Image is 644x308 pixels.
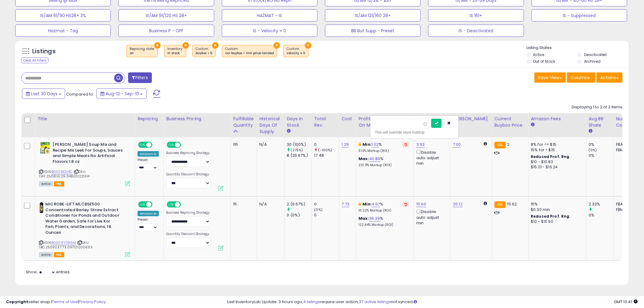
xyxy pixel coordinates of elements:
div: 15% [531,201,582,207]
div: 2.33% [589,201,614,207]
div: % [359,201,409,213]
img: 412epcpJkyL._SL40_.jpg [39,201,44,214]
span: Custom: [287,47,305,56]
div: 17.48 [314,153,339,158]
small: FBA [495,142,506,149]
span: OFF [152,202,161,207]
button: BB But Supp - Preset [325,25,421,37]
div: Repricing [138,116,161,122]
p: 122.64% Markup (ROI) [359,223,409,227]
div: 0 [314,212,339,218]
div: Displaying 1 to 2 of 2 items [572,104,623,110]
div: buybox < 5 [196,51,212,55]
a: 15.90 [416,201,426,207]
span: Inventory : [167,47,183,56]
div: Amazon Fees [531,116,584,122]
b: Min: [363,142,372,147]
b: Reduced Prof. Rng. [531,214,571,219]
span: ON [168,202,175,207]
div: in stock [167,51,183,55]
span: Compared to: [66,91,94,97]
span: ON [139,202,146,207]
button: IS/AM 61/90 HS28+ 3% [15,9,111,22]
div: $10 - $10.90 [531,219,582,224]
div: Amazon AI [138,211,159,216]
label: Business Repricing Strategy: [166,151,210,155]
div: 8 (26.67%) [287,153,312,158]
button: × [183,42,189,49]
span: All listings currently available for purchase on Amazon [39,252,53,257]
div: 115 [233,142,252,147]
label: Business Repricing Strategy: [166,211,210,215]
span: ON [168,142,175,148]
div: FBA: 3 [616,142,636,147]
small: (0%) [589,148,597,152]
div: % [359,156,409,167]
a: Terms of Use [52,299,78,305]
button: Hazmat - Tag [15,25,111,37]
div: 30 (100%) [287,142,312,147]
button: × [154,42,161,49]
button: Actions [597,72,623,83]
div: Business Pricing [166,116,228,122]
div: Disable auto adjust min [416,208,446,226]
button: Business P - OFF [118,25,214,37]
a: 37 active listings [359,299,391,305]
small: (0%) [314,207,323,212]
div: $0.30 min [531,207,582,212]
a: 3.93 [416,142,425,148]
div: 2 (6.67%) [287,201,312,207]
span: | SKU: 1.WF.250814.1.29.048001221314 [39,169,89,178]
button: IS 161+ [428,9,524,22]
small: (-100%) [318,148,332,152]
p: 10.22% Markup (ROI) [359,208,409,213]
div: 0 [314,201,339,207]
span: Columns [571,75,590,81]
div: ASIN: [39,201,130,257]
span: OFF [180,142,190,148]
button: IS - Deactivated [428,25,524,37]
a: 36.29 [369,215,380,222]
div: velocity = 0 [287,51,305,55]
small: FBA [495,201,506,208]
a: 1.29 [342,142,349,148]
span: Aug-12 - Sep-10 [106,91,139,97]
span: ON [139,142,146,148]
span: Show: entries [26,269,70,275]
div: $10 - $10.83 [531,159,582,165]
a: B000REIU4C [51,169,73,174]
div: FBM: 2 [616,207,636,212]
strong: Copyright [6,299,28,305]
div: 0 (0%) [287,212,312,218]
b: Max: [359,215,369,221]
div: Total Rev. [314,116,337,128]
b: Max: [359,156,369,162]
div: [PERSON_NAME] [453,116,489,122]
div: Cost [342,116,354,122]
span: Repricing state : [130,47,155,56]
div: Disable auto adjust min [416,149,446,166]
span: 15.62 [507,201,517,207]
b: Reduced Prof. Rng. [531,154,571,159]
div: Profit [PERSON_NAME] on Min/Max [359,116,411,128]
button: Last 30 Days [22,89,65,99]
small: (275%) [291,148,303,152]
div: Num of Comp. [616,116,639,128]
a: B0009YD66M [51,240,76,245]
div: on [130,51,155,55]
label: Archived [584,59,600,64]
button: × [305,42,311,49]
label: Deactivated [584,52,607,57]
div: Avg BB Share [589,116,611,128]
label: Out of Stock [533,59,555,64]
a: 26.12 [453,201,463,207]
button: Aug-12 - Sep-10 [96,89,147,99]
div: Historical Days Of Supply [260,116,282,135]
a: 7.73 [342,201,350,207]
p: 221.71% Markup (ROI) [359,163,409,167]
div: $15.01 - $16.24 [531,165,582,170]
a: 4 listings [303,299,320,305]
span: OFF [152,142,161,148]
div: 0% [589,142,614,147]
div: ASIN: [39,142,130,186]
